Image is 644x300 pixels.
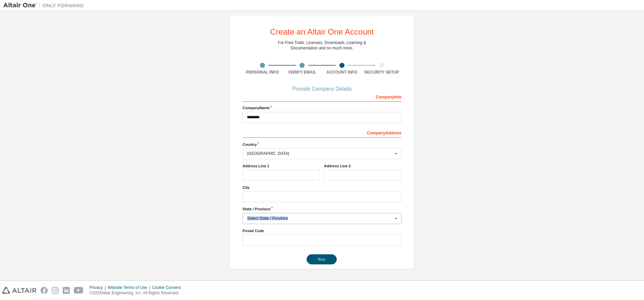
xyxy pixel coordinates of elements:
label: Country [243,142,401,147]
img: linkedin.svg [63,287,70,294]
label: Postal Code [243,228,401,233]
div: Cookie Consent [152,285,184,290]
div: Security Setup [362,70,402,75]
div: Personal Info [243,70,282,75]
img: Altair One [3,2,87,9]
div: Privacy [90,285,108,290]
div: Company Info [243,91,401,102]
label: Company Name [243,105,401,111]
div: Account Info [322,70,362,75]
button: Next [307,254,337,264]
p: © 2025 Altair Engineering, Inc. All Rights Reserved. [90,290,185,296]
div: Provide Company Details [243,87,401,91]
div: [GEOGRAPHIC_DATA] [247,152,393,156]
img: altair_logo.svg [2,287,37,294]
label: Address Line 2 [324,163,401,169]
div: For Free Trials, Licenses, Downloads, Learning & Documentation and so much more. [278,40,366,51]
label: State / Province [243,206,401,212]
div: Select State / Province [247,216,393,220]
div: Company Address [243,127,401,138]
img: instagram.svg [52,287,59,294]
div: Website Terms of Use [108,285,152,290]
img: youtube.svg [74,287,84,294]
label: Address Line 1 [243,163,320,169]
label: City [243,185,401,190]
div: Create an Altair One Account [270,28,374,36]
div: Verify Email [282,70,322,75]
img: facebook.svg [41,287,48,294]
